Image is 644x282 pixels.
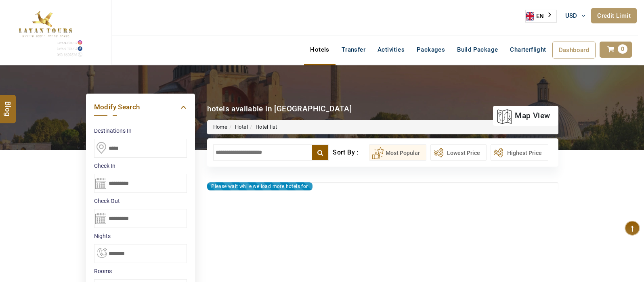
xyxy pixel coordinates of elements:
span: Charterflight [510,46,546,53]
label: Check Out [94,197,187,205]
button: Highest Price [491,144,548,161]
a: Activities [371,42,411,58]
img: The Royal Line Holidays [6,4,84,58]
div: Sort By : [333,144,369,161]
button: Most Popular [369,144,426,161]
label: Destinations In [94,127,187,135]
label: Rooms [94,267,187,275]
button: Lowest Price [430,144,487,161]
span: 0 [618,44,627,54]
a: EN [526,10,556,22]
a: Charterflight [504,42,552,58]
span: USD [565,12,577,19]
div: hotels available in [GEOGRAPHIC_DATA] [207,103,352,114]
a: Hotels [304,42,335,58]
span: Blog [3,101,13,108]
a: Modify Search [94,102,187,113]
div: Language [525,10,557,23]
aside: Language selected: English [525,10,557,23]
span: Dashboard [559,46,589,54]
a: Packages [411,42,451,58]
label: nights [94,232,187,240]
label: Check In [94,162,187,170]
div: Please wait while we load more hotels for you [207,182,313,190]
a: Build Package [451,42,504,58]
li: Hotel list [248,123,277,131]
a: Credit Limit [591,8,637,23]
a: Home [213,124,228,130]
a: map view [497,107,550,125]
a: Hotel [235,124,248,130]
a: Transfer [336,42,371,58]
a: 0 [600,42,632,58]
